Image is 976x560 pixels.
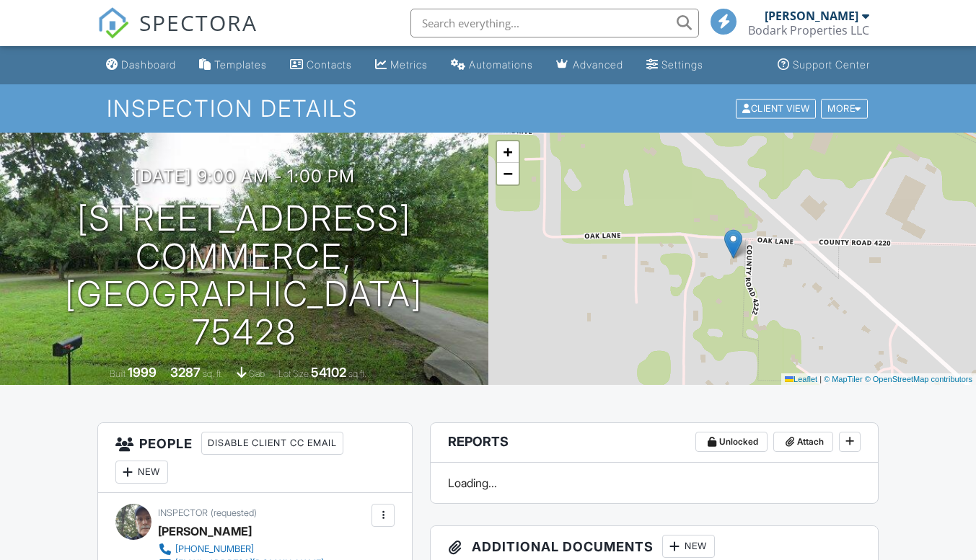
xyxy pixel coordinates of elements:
input: Search everything... [410,9,699,37]
a: Zoom in [497,141,519,163]
a: Client View [734,102,819,113]
span: (requested) [211,507,257,518]
div: New [662,535,715,558]
div: More [821,99,868,118]
h3: [DATE] 9:00 am - 1:00 pm [133,166,355,186]
a: Automations (Basic) [445,52,539,79]
a: Leaflet [785,375,817,383]
div: New [115,461,168,484]
a: Settings [641,52,709,79]
div: Dashboard [121,58,176,71]
span: − [503,164,512,182]
a: Metrics [369,52,434,79]
div: Settings [661,58,703,71]
a: Dashboard [100,52,182,79]
span: sq.ft. [348,368,366,379]
a: © OpenStreetMap contributors [865,375,972,383]
div: Advanced [573,58,623,71]
span: Lot Size [278,368,309,379]
div: [PERSON_NAME] [158,520,252,542]
div: Contacts [307,58,352,71]
div: Client View [736,99,816,118]
a: Zoom out [497,163,519,185]
div: Metrics [390,58,428,71]
div: 3287 [170,365,201,380]
span: sq. ft. [203,368,223,379]
div: Automations [469,58,533,71]
div: Templates [214,58,267,71]
span: Built [110,368,126,379]
span: slab [249,368,265,379]
span: | [819,375,822,383]
a: Contacts [284,52,358,79]
h1: Inspection Details [107,96,869,121]
img: Marker [724,229,742,259]
div: 1999 [128,365,157,380]
a: © MapTiler [824,375,863,383]
a: Templates [193,52,273,79]
div: Disable Client CC Email [201,432,343,455]
span: + [503,143,512,161]
a: Advanced [550,52,629,79]
div: 54102 [311,365,346,380]
a: SPECTORA [97,19,258,50]
div: [PERSON_NAME] [765,9,858,23]
span: Inspector [158,507,208,518]
h1: [STREET_ADDRESS] Commerce, [GEOGRAPHIC_DATA] 75428 [23,200,465,352]
span: SPECTORA [139,7,258,37]
a: Support Center [772,52,876,79]
div: Bodark Properties LLC [748,23,869,37]
h3: People [98,423,412,493]
div: [PHONE_NUMBER] [175,543,254,555]
a: [PHONE_NUMBER] [158,542,324,556]
img: The Best Home Inspection Software - Spectora [97,7,129,39]
div: Support Center [793,58,870,71]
